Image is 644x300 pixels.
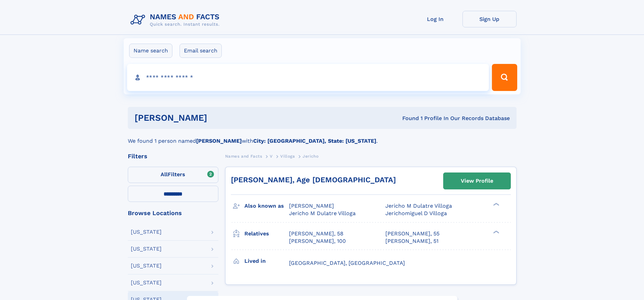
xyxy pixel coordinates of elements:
button: Search Button [492,64,517,91]
span: All [161,171,168,178]
div: Filters [128,153,218,159]
a: Names and Facts [225,152,262,160]
label: Email search [180,44,222,58]
div: ❯ [492,202,500,207]
img: Logo Names and Facts [128,11,225,29]
a: [PERSON_NAME], 51 [385,237,438,245]
div: [US_STATE] [131,246,162,252]
a: [PERSON_NAME], 58 [289,230,343,237]
span: V [270,154,273,159]
span: Villoga [280,154,295,159]
h3: Also known as [244,200,289,212]
span: [PERSON_NAME] [289,203,334,209]
h3: Relatives [244,228,289,239]
a: Log In [408,11,462,27]
div: [US_STATE] [131,263,162,269]
label: Name search [129,44,172,58]
a: Sign Up [462,11,517,27]
div: ❯ [492,230,500,234]
h1: [PERSON_NAME] [135,114,305,122]
a: [PERSON_NAME], 100 [289,237,346,245]
b: City: [GEOGRAPHIC_DATA], State: [US_STATE] [253,138,376,144]
h3: Lived in [244,255,289,267]
div: [US_STATE] [131,280,162,285]
span: [GEOGRAPHIC_DATA], [GEOGRAPHIC_DATA] [289,260,405,266]
span: Jericho M Dulatre Villoga [289,210,356,216]
a: [PERSON_NAME], 55 [385,230,439,237]
input: search input [127,64,489,91]
span: Jericho [303,154,318,159]
div: [US_STATE] [131,229,162,235]
span: Jerichomiguel D Villoga [385,210,447,216]
label: Filters [128,167,218,183]
span: Jericho M Dulatre Villoga [385,203,452,209]
a: [PERSON_NAME], Age [DEMOGRAPHIC_DATA] [231,176,396,184]
div: Browse Locations [128,210,218,216]
b: [PERSON_NAME] [196,138,242,144]
a: V [270,152,273,160]
a: View Profile [444,173,510,189]
div: View Profile [461,173,493,189]
a: Villoga [280,152,295,160]
div: Found 1 Profile In Our Records Database [305,115,510,122]
div: We found 1 person named with . [128,129,517,145]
